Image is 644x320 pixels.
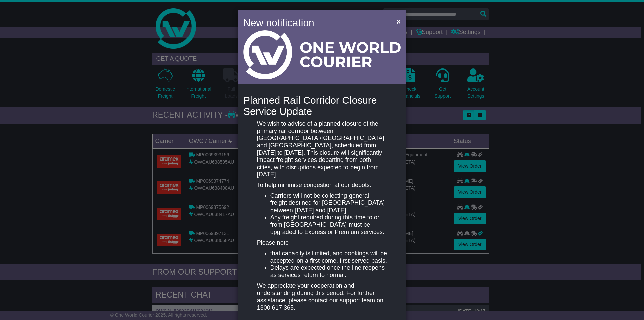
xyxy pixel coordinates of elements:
[257,182,387,189] p: To help minimise congestion at our depots:
[397,17,401,25] span: ×
[270,264,387,279] li: Delays are expected once the line reopens as services return to normal.
[270,214,387,236] li: Any freight required during this time to or from [GEOGRAPHIC_DATA] must be upgraded to Express or...
[270,250,387,264] li: that capacity is limited, and bookings will be accepted on a first-come, first-served basis.
[257,282,387,311] p: We appreciate your cooperation and understanding during this period. For further assistance, plea...
[243,30,401,79] img: Light
[243,95,401,117] h4: Planned Rail Corridor Closure – Service Update
[270,192,387,214] li: Carriers will not be collecting general freight destined for [GEOGRAPHIC_DATA] between [DATE] and...
[257,239,387,247] p: Please note
[257,120,387,178] p: We wish to advise of a planned closure of the primary rail corridor between [GEOGRAPHIC_DATA]/[GE...
[393,14,404,28] button: Close
[243,15,387,30] h4: New notification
